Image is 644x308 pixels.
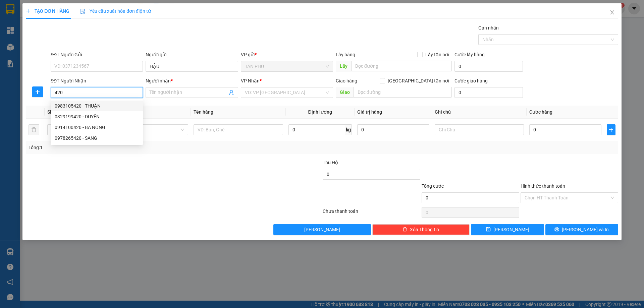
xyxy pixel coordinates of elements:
button: plus [607,124,615,135]
span: TẠO ĐƠN HÀNG [26,8,69,14]
span: Tổng cước [422,183,444,189]
span: [PERSON_NAME] và In [562,226,609,233]
span: Cước hàng [529,109,552,115]
span: close [609,10,615,15]
div: 0978265420 - SANG [55,134,139,142]
input: Ghi Chú [435,124,524,135]
div: 0914100420 - BA NÔNG [55,124,139,131]
label: Gán nhãn [478,25,499,30]
span: printer [554,227,559,232]
input: VD: Bàn, Ghế [194,124,283,135]
div: VP gửi [241,51,333,58]
input: Dọc đường [351,61,452,71]
span: Xóa Thông tin [410,226,439,233]
label: Hình thức thanh toán [521,183,565,189]
label: Cước lấy hàng [454,52,485,57]
div: 0983105420 - THUẬN [51,101,143,111]
span: Thu Hộ [323,160,338,165]
span: plus [33,89,43,95]
img: icon [80,9,86,14]
span: Lấy [336,61,351,71]
span: Định lượng [308,109,332,115]
div: 0983105420 - THUẬN [55,102,139,110]
button: printer[PERSON_NAME] và In [545,224,618,235]
span: [GEOGRAPHIC_DATA] tận nơi [385,77,452,84]
label: Cước giao hàng [454,78,488,83]
span: kg [345,124,352,135]
span: SL [47,109,53,115]
span: plus [26,9,31,13]
div: Người gửi [146,51,238,58]
span: Giao hàng [336,78,357,83]
div: SĐT Người Nhận [51,77,143,84]
span: Tên hàng [194,109,213,115]
button: plus [32,86,43,97]
span: Giá trị hàng [357,109,382,115]
span: Yêu cầu xuất hóa đơn điện tử [80,8,151,14]
input: 0 [357,124,429,135]
span: delete [402,227,407,232]
th: Ghi chú [432,106,527,119]
span: Lấy tận nơi [423,51,452,58]
span: Khác [103,125,184,135]
div: 0914100420 - BA NÔNG [51,122,143,133]
span: VP Nhận [241,78,260,83]
span: Lấy hàng [336,52,355,57]
span: TÂN PHÚ [245,61,329,71]
span: [PERSON_NAME] [304,226,340,233]
input: Cước giao hàng [454,87,523,98]
button: [PERSON_NAME] [273,224,371,235]
button: Close [603,3,622,22]
div: Chưa thanh toán [322,207,421,219]
input: Dọc đường [354,87,452,98]
input: Cước lấy hàng [454,61,523,72]
button: delete [29,124,39,135]
span: user-add [229,90,234,95]
div: Tổng: 1 [29,144,249,151]
span: Giao [336,87,354,98]
button: deleteXóa Thông tin [372,224,470,235]
div: 0978265420 - SANG [51,133,143,143]
div: 0329199420 - DUYÊN [55,113,139,120]
div: 0329199420 - DUYÊN [51,111,143,122]
span: [PERSON_NAME] [493,226,529,233]
button: save[PERSON_NAME] [471,224,544,235]
div: Người nhận [146,77,238,84]
span: save [486,227,491,232]
span: plus [607,127,615,132]
div: SĐT Người Gửi [51,51,143,58]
